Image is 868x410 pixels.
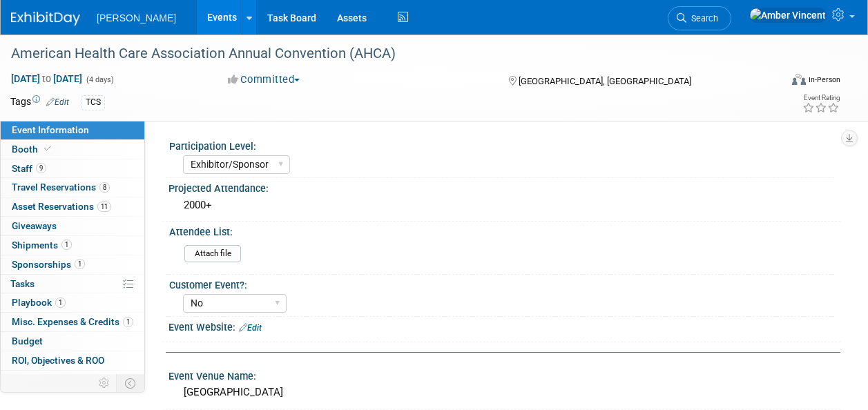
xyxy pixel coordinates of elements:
[117,374,145,392] td: Toggle Event Tabs
[802,95,840,101] div: Event Rating
[93,374,117,392] td: Personalize Event Tab Strip
[97,202,111,212] span: 11
[12,297,66,308] span: Playbook
[10,278,35,289] span: Tasks
[123,317,133,327] span: 1
[168,366,840,383] div: Event Venue Name:
[1,197,144,216] a: Asset Reservations11
[61,240,72,250] span: 1
[1,217,144,235] a: Giveaways
[792,74,806,85] img: Format-Inperson.png
[168,178,840,195] div: Projected Attendance:
[179,195,830,216] div: 2000+
[1,236,144,255] a: Shipments1
[1,159,144,178] a: Staff9
[239,323,262,333] a: Edit
[36,163,46,173] span: 9
[12,163,46,174] span: Staff
[11,12,80,26] img: ExhibitDay
[85,75,114,84] span: (4 days)
[223,72,305,87] button: Committed
[12,201,111,212] span: Asset Reservations
[12,220,57,231] span: Giveaways
[97,12,176,23] span: [PERSON_NAME]
[10,95,69,110] td: Tags
[40,73,53,84] span: to
[1,178,144,197] a: Travel Reservations8
[46,97,69,107] a: Edit
[10,72,83,85] span: [DATE] [DATE]
[12,316,133,327] span: Misc. Expenses & Credits
[12,335,43,346] span: Budget
[808,75,840,85] div: In-Person
[1,140,144,159] a: Booth
[55,297,66,308] span: 1
[668,6,731,30] a: Search
[720,72,840,92] div: Event Format
[12,182,110,193] span: Travel Reservations
[1,313,144,331] a: Misc. Expenses & Credits1
[168,317,840,335] div: Event Website:
[169,275,834,292] div: Customer Event?:
[44,145,51,153] i: Booth reservation complete
[1,293,144,312] a: Playbook1
[1,121,144,139] a: Event Information
[1,332,144,351] a: Budget
[169,222,834,239] div: Attendee List:
[81,95,105,110] div: TCS
[749,8,827,23] img: Amber Vincent
[169,136,834,153] div: Participation Level:
[12,374,81,385] span: Attachments
[686,13,718,23] span: Search
[75,259,85,269] span: 1
[12,124,89,135] span: Event Information
[12,355,104,366] span: ROI, Objectives & ROO
[1,371,144,389] a: Attachments9
[12,240,72,251] span: Shipments
[12,259,85,270] span: Sponsorships
[1,351,144,370] a: ROI, Objectives & ROO
[179,382,830,403] div: [GEOGRAPHIC_DATA]
[519,76,691,86] span: [GEOGRAPHIC_DATA], [GEOGRAPHIC_DATA]
[12,144,54,155] span: Booth
[99,182,110,193] span: 8
[1,275,144,293] a: Tasks
[6,41,769,66] div: American Health Care Association Annual Convention (AHCA)
[1,255,144,274] a: Sponsorships1
[70,374,81,384] span: 9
